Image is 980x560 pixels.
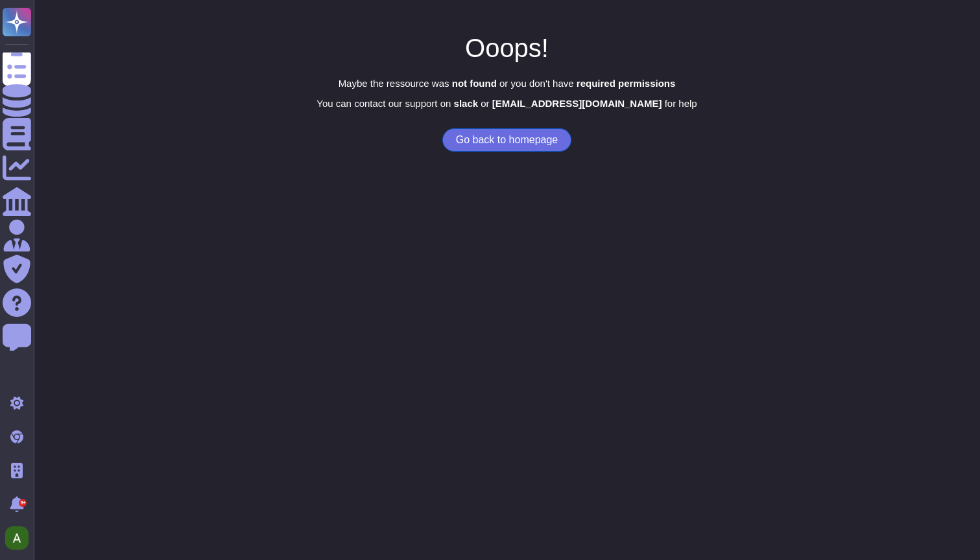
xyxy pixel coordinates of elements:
[3,524,38,552] button: user
[442,128,571,152] button: Go back to homepage
[454,98,479,109] b: slack
[34,32,980,64] h1: Ooops!
[5,526,29,550] img: user
[577,78,676,89] b: required permissions
[34,78,980,88] p: Maybe the ressource was or you don't have
[34,99,980,108] p: You can contact our support on or for help
[19,499,27,507] div: 9+
[492,98,662,109] b: [EMAIL_ADDRESS][DOMAIN_NAME]
[452,78,497,89] b: not found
